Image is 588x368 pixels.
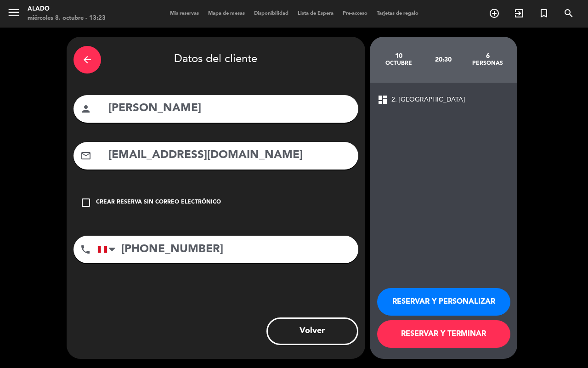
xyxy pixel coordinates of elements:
[372,11,423,16] span: Tarjetas de regalo
[107,146,351,165] input: Email del cliente
[28,14,106,23] div: miércoles 8. octubre - 13:23
[421,44,465,76] div: 20:30
[293,11,338,16] span: Lista de Espera
[80,244,91,255] i: phone
[465,60,510,67] div: personas
[165,11,204,16] span: Mis reservas
[96,198,221,207] div: Crear reserva sin correo electrónico
[266,317,358,345] button: Volver
[7,6,21,23] button: menu
[377,288,510,316] button: RESERVAR Y PERSONALIZAR
[82,54,93,65] i: arrow_back
[514,8,525,19] i: exit_to_app
[338,11,372,16] span: Pre-acceso
[28,5,106,14] div: Alado
[80,197,91,208] i: check_box_outline_blank
[563,8,574,19] i: search
[98,236,119,263] div: Peru (Perú): +51
[73,44,358,76] div: Datos del cliente
[249,11,293,16] span: Disponibilidad
[97,236,358,263] input: Número de teléfono...
[377,52,421,60] div: 10
[80,150,91,161] i: mail_outline
[7,6,21,19] i: menu
[377,320,510,348] button: RESERVAR Y TERMINAR
[538,8,549,19] i: turned_in_not
[489,8,500,19] i: add_circle_outline
[80,103,91,114] i: person
[204,11,249,16] span: Mapa de mesas
[377,94,388,105] span: dashboard
[391,95,465,105] span: 2. [GEOGRAPHIC_DATA]
[107,99,351,118] input: Nombre del cliente
[377,60,421,67] div: octubre
[465,52,510,60] div: 6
